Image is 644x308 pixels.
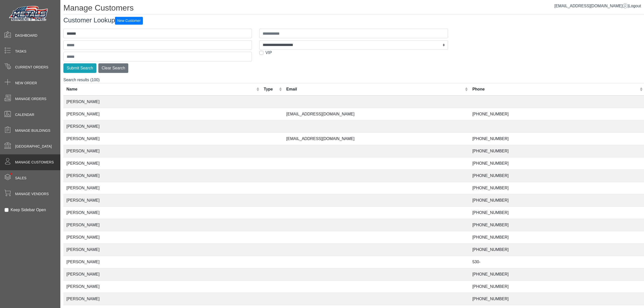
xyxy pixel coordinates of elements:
[469,157,644,170] td: [PHONE_NUMBER]
[15,144,52,149] span: [GEOGRAPHIC_DATA]
[63,3,644,14] h1: Manage Customers
[63,170,261,182] td: [PERSON_NAME]
[15,80,37,86] span: New Order
[63,293,261,305] td: [PERSON_NAME]
[472,86,638,92] div: Phone
[265,50,272,56] label: VIP
[15,33,37,38] span: Dashboard
[63,120,261,133] td: [PERSON_NAME]
[469,244,644,256] td: [PHONE_NUMBER]
[63,268,261,281] td: [PERSON_NAME]
[15,96,46,102] span: Manage Orders
[63,182,261,194] td: [PERSON_NAME]
[63,108,261,120] td: [PERSON_NAME]
[66,86,255,92] div: Name
[283,133,469,145] td: [EMAIL_ADDRESS][DOMAIN_NAME]
[469,219,644,231] td: [PHONE_NUMBER]
[15,175,26,181] span: Sales
[15,112,34,117] span: Calendar
[469,182,644,194] td: [PHONE_NUMBER]
[469,256,644,268] td: 530-
[63,231,261,244] td: [PERSON_NAME]
[554,3,641,9] div: |
[15,191,49,197] span: Manage Vendors
[63,281,261,293] td: [PERSON_NAME]
[469,194,644,207] td: [PHONE_NUMBER]
[469,108,644,120] td: [PHONE_NUMBER]
[63,133,261,145] td: [PERSON_NAME]
[629,4,641,8] span: Logout
[5,166,18,182] span: •
[63,244,261,256] td: [PERSON_NAME]
[286,86,464,92] div: Email
[469,268,644,281] td: [PHONE_NUMBER]
[469,170,644,182] td: [PHONE_NUMBER]
[15,65,48,70] span: Current Orders
[63,63,96,73] button: Submit Search
[554,4,628,8] a: [EMAIL_ADDRESS][DOMAIN_NAME]
[15,49,26,54] span: Tasks
[115,16,143,24] a: New Customer
[469,293,644,305] td: [PHONE_NUMBER]
[63,16,644,25] h3: Customer Lookup
[469,207,644,219] td: [PHONE_NUMBER]
[469,281,644,293] td: [PHONE_NUMBER]
[63,256,261,268] td: [PERSON_NAME]
[63,194,261,207] td: [PERSON_NAME]
[283,108,469,120] td: [EMAIL_ADDRESS][DOMAIN_NAME]
[11,207,46,213] label: Keep Sidebar Open
[469,133,644,145] td: [PHONE_NUMBER]
[98,63,128,73] button: Clear Search
[15,128,50,133] span: Manage Buildings
[469,231,644,244] td: [PHONE_NUMBER]
[115,17,143,25] button: New Customer
[63,96,261,108] td: [PERSON_NAME]
[8,5,50,23] img: Metals Direct Inc Logo
[63,157,261,170] td: [PERSON_NAME]
[63,145,261,157] td: [PERSON_NAME]
[469,145,644,157] td: [PHONE_NUMBER]
[63,219,261,231] td: [PERSON_NAME]
[63,207,261,219] td: [PERSON_NAME]
[264,86,277,92] div: Type
[15,160,54,165] span: Manage Customers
